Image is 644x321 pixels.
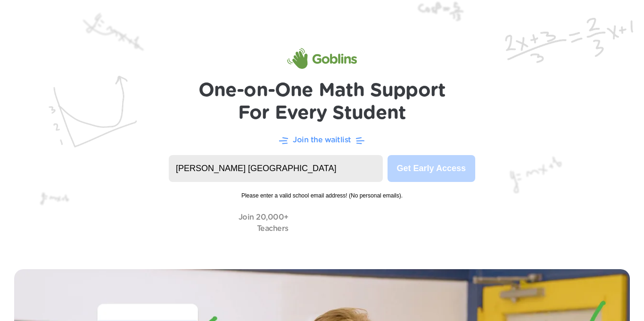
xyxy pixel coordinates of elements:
[293,134,351,146] p: Join the waitlist
[198,79,446,124] h1: One-on-One Math Support For Every Student
[169,155,383,182] input: name@yourschool.org
[239,212,289,234] p: Join 20,000+ Teachers
[169,182,475,200] span: Please enter a valid school email address! (No personal emails).
[388,155,475,182] button: Get Early Access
